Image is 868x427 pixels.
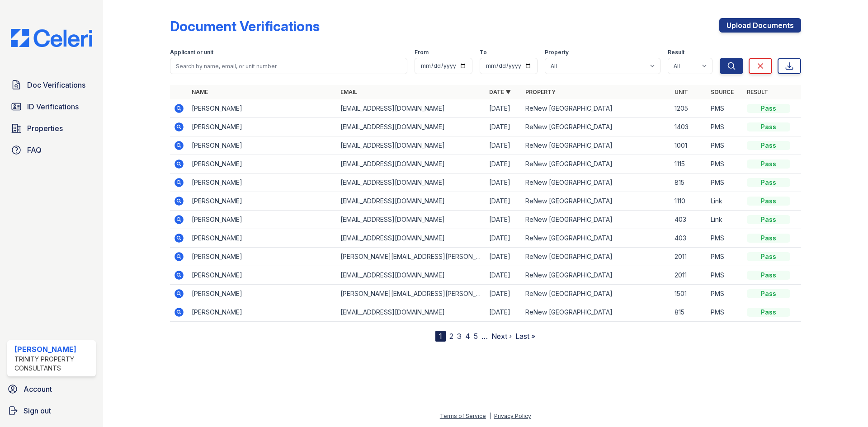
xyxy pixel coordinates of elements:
td: [EMAIL_ADDRESS][DOMAIN_NAME] [337,229,486,248]
td: PMS [707,303,743,322]
td: [PERSON_NAME][EMAIL_ADDRESS][PERSON_NAME][DOMAIN_NAME] [337,248,486,266]
td: 403 [671,211,707,229]
td: ReNew [GEOGRAPHIC_DATA] [522,266,670,285]
td: [PERSON_NAME] [188,248,337,266]
td: ReNew [GEOGRAPHIC_DATA] [522,211,670,229]
td: [DATE] [486,229,522,248]
td: 1115 [671,155,707,174]
a: Last » [515,332,535,341]
td: [DATE] [486,99,522,118]
td: [PERSON_NAME] [188,192,337,211]
a: Next › [491,332,512,341]
td: ReNew [GEOGRAPHIC_DATA] [522,229,670,248]
td: PMS [707,136,743,155]
div: Pass [747,215,790,224]
a: Email [340,89,357,95]
a: Sign out [4,402,99,420]
td: [PERSON_NAME][EMAIL_ADDRESS][PERSON_NAME][DOMAIN_NAME] [337,285,486,303]
td: [EMAIL_ADDRESS][DOMAIN_NAME] [337,136,486,155]
td: [DATE] [486,211,522,229]
span: Sign out [24,405,51,416]
input: Search by name, email, or unit number [170,58,407,74]
td: ReNew [GEOGRAPHIC_DATA] [522,118,670,136]
td: ReNew [GEOGRAPHIC_DATA] [522,155,670,174]
td: [PERSON_NAME] [188,174,337,192]
td: [DATE] [486,136,522,155]
a: 3 [457,332,462,341]
div: Pass [747,234,790,243]
td: PMS [707,118,743,136]
td: [DATE] [486,303,522,322]
span: Doc Verifications [27,80,85,90]
td: [PERSON_NAME] [188,303,337,322]
td: ReNew [GEOGRAPHIC_DATA] [522,285,670,303]
td: PMS [707,229,743,248]
td: 815 [671,174,707,192]
td: [EMAIL_ADDRESS][DOMAIN_NAME] [337,99,486,118]
a: Unit [675,89,688,95]
td: [PERSON_NAME] [188,118,337,136]
div: Trinity Property Consultants [14,355,92,373]
td: ReNew [GEOGRAPHIC_DATA] [522,136,670,155]
a: 2 [449,332,453,341]
a: Properties [7,119,96,137]
td: [DATE] [486,155,522,174]
td: [PERSON_NAME] [188,285,337,303]
a: Terms of Service [440,413,486,419]
div: Pass [747,252,790,261]
a: 5 [474,332,478,341]
a: Result [747,89,768,95]
td: [EMAIL_ADDRESS][DOMAIN_NAME] [337,155,486,174]
td: PMS [707,174,743,192]
td: [PERSON_NAME] [188,136,337,155]
td: [DATE] [486,174,522,192]
td: [EMAIL_ADDRESS][DOMAIN_NAME] [337,192,486,211]
div: | [489,413,491,419]
td: [EMAIL_ADDRESS][DOMAIN_NAME] [337,174,486,192]
td: [DATE] [486,266,522,285]
a: Upload Documents [719,18,801,33]
td: ReNew [GEOGRAPHIC_DATA] [522,192,670,211]
td: 1501 [671,285,707,303]
td: Link [707,211,743,229]
td: 403 [671,229,707,248]
div: Pass [747,160,790,169]
label: Result [668,49,684,56]
a: Doc Verifications [7,76,96,94]
div: Pass [747,178,790,187]
a: Source [711,89,734,95]
td: ReNew [GEOGRAPHIC_DATA] [522,174,670,192]
div: Pass [747,122,790,131]
td: [EMAIL_ADDRESS][DOMAIN_NAME] [337,266,486,285]
td: [DATE] [486,118,522,136]
td: PMS [707,266,743,285]
a: Date ▼ [489,89,511,95]
span: ID Verifications [27,101,79,112]
span: Properties [27,123,63,134]
td: [DATE] [486,192,522,211]
div: Pass [747,197,790,206]
div: [PERSON_NAME] [14,344,92,355]
div: Pass [747,141,790,150]
td: 815 [671,303,707,322]
div: Pass [747,104,790,113]
label: Property [545,49,569,56]
a: ID Verifications [7,98,96,116]
div: Pass [747,271,790,280]
label: From [415,49,429,56]
td: [PERSON_NAME] [188,155,337,174]
td: [PERSON_NAME] [188,266,337,285]
td: Link [707,192,743,211]
td: [PERSON_NAME] [188,211,337,229]
a: Account [4,380,99,398]
a: FAQ [7,141,96,159]
span: FAQ [27,145,42,155]
td: [EMAIL_ADDRESS][DOMAIN_NAME] [337,211,486,229]
label: Applicant or unit [170,49,213,56]
td: [EMAIL_ADDRESS][DOMAIN_NAME] [337,303,486,322]
a: Privacy Policy [494,413,531,419]
td: [EMAIL_ADDRESS][DOMAIN_NAME] [337,118,486,136]
div: Pass [747,308,790,317]
span: … [481,331,488,342]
